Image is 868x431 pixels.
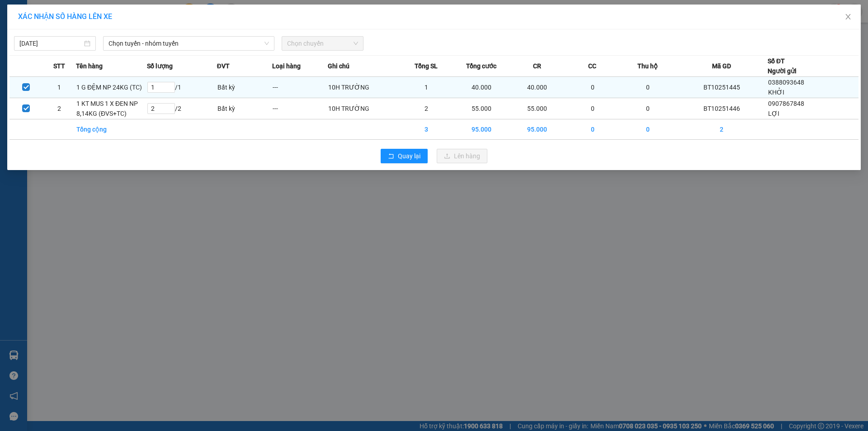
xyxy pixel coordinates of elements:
td: 40.000 [454,77,509,98]
span: rollback [388,153,394,160]
td: 1 KT MUS 1 X ĐEN NP 8,14KG (ĐVS+TC) [76,98,147,119]
td: BT10251446 [675,98,767,119]
td: Tổng cộng [76,119,147,140]
td: 2 [43,98,76,119]
td: 0 [565,77,620,98]
td: BT10251445 [675,77,767,98]
span: LỢI [768,110,779,117]
span: 0388093648 [768,79,804,86]
td: Bất kỳ [217,98,273,119]
span: 0907867848 [768,100,804,107]
span: Tổng cước [466,61,496,71]
td: 40.000 [509,77,565,98]
button: rollbackQuay lại [381,149,428,163]
td: 1 G ĐỆM NP 24KG (TC) [76,77,147,98]
td: 1 [43,77,76,98]
button: uploadLên hàng [437,149,487,163]
td: / 1 [147,77,217,98]
span: Chọn chuyến [287,37,358,50]
button: Close [835,5,861,30]
span: CR [533,61,541,71]
span: down [264,41,269,46]
td: 2 [399,98,454,119]
span: Tên hàng [76,61,103,71]
td: 2 [675,119,767,140]
td: 1 [399,77,454,98]
div: Số ĐT Người gửi [768,56,797,76]
td: 3 [399,119,454,140]
span: Tổng SL [415,61,438,71]
span: CC [588,61,596,71]
td: 0 [565,119,620,140]
td: 10H TRƯỜNG [328,98,399,119]
span: Thu hộ [637,61,658,71]
td: Bất kỳ [217,77,273,98]
td: 95.000 [509,119,565,140]
td: / 2 [147,98,217,119]
td: --- [272,98,328,119]
td: 55.000 [509,98,565,119]
td: 0 [565,98,620,119]
td: --- [272,77,328,98]
td: 0 [620,77,676,98]
span: STT [53,61,65,71]
td: 55.000 [454,98,509,119]
span: Loại hàng [272,61,301,71]
input: 11/10/2025 [19,38,82,48]
td: 0 [620,119,676,140]
span: Quay lại [398,151,420,161]
span: XÁC NHẬN SỐ HÀNG LÊN XE [18,12,112,21]
span: Mã GD [712,61,731,71]
td: 95.000 [454,119,509,140]
span: Số lượng [147,61,173,71]
span: Ghi chú [328,61,349,71]
span: ĐVT [217,61,230,71]
td: 10H TRƯỜNG [328,77,399,98]
span: close [844,13,852,20]
span: Chọn tuyến - nhóm tuyến [108,37,269,50]
td: 0 [620,98,676,119]
span: KHỞI [768,89,784,96]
